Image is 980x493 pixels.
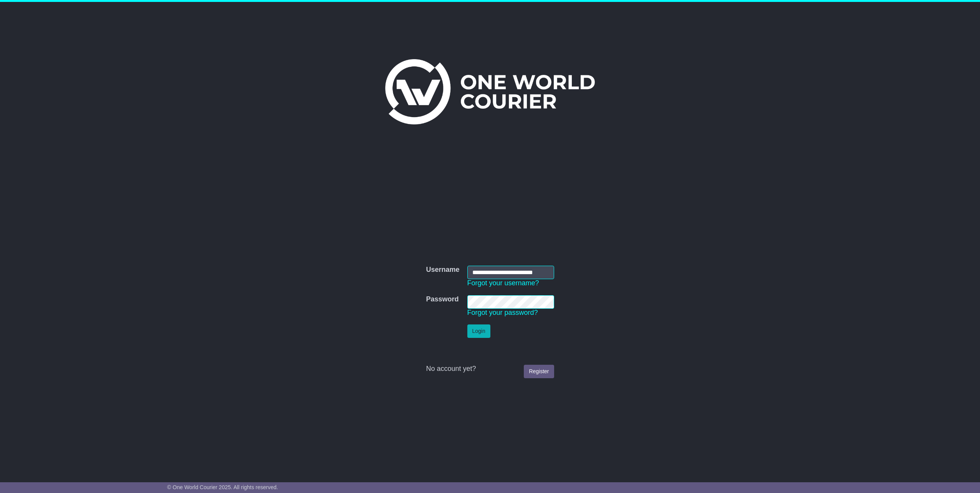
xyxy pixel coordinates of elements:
[467,324,490,338] button: Login
[524,365,554,378] a: Register
[467,309,538,316] a: Forgot your password?
[467,279,539,287] a: Forgot your username?
[385,59,595,124] img: One World
[426,365,554,373] div: No account yet?
[426,295,459,304] label: Password
[426,266,459,274] label: Username
[167,484,278,490] span: © One World Courier 2025. All rights reserved.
